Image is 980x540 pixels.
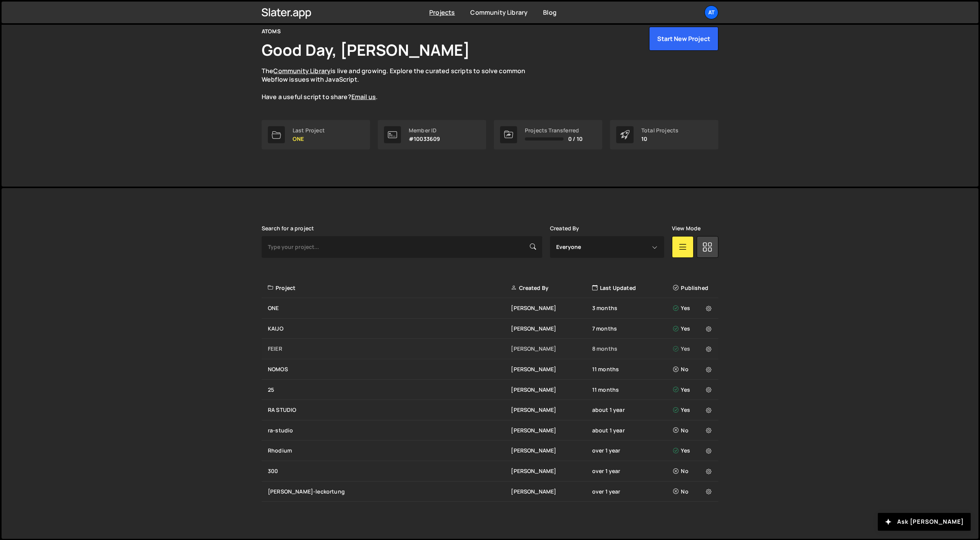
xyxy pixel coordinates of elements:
[641,127,678,134] div: Total Projects
[673,488,714,495] div: No
[511,386,592,394] div: [PERSON_NAME]
[262,67,540,101] p: The is live and growing. Explore the curated scripts to solve common Webflow issues with JavaScri...
[293,127,325,134] div: Last Project
[511,467,592,475] div: [PERSON_NAME]
[268,284,511,292] div: Project
[268,386,511,394] div: 25
[429,8,455,17] a: Projects
[268,365,511,373] div: NOMOS
[409,136,440,142] p: #10033609
[268,427,511,434] div: ra-studio
[511,427,592,434] div: [PERSON_NAME]
[672,225,701,231] label: View Mode
[673,447,714,454] div: Yes
[470,8,528,17] a: Community Library
[268,406,511,414] div: RA STUDIO
[262,400,718,420] a: RA STUDIO [PERSON_NAME] about 1 year Yes
[592,447,673,454] div: over 1 year
[511,345,592,353] div: [PERSON_NAME]
[592,284,673,292] div: Last Updated
[268,467,511,475] div: 300
[268,325,511,333] div: KAIJO
[511,447,592,454] div: [PERSON_NAME]
[592,386,673,394] div: 11 months
[592,365,673,373] div: 11 months
[592,488,673,495] div: over 1 year
[592,467,673,475] div: over 1 year
[511,284,592,292] div: Created By
[262,225,314,231] label: Search for a project
[273,67,331,75] a: Community Library
[262,380,718,400] a: 25 [PERSON_NAME] 11 months Yes
[673,325,714,333] div: Yes
[262,420,718,441] a: ra-studio [PERSON_NAME] about 1 year No
[649,27,718,51] button: Start New Project
[511,406,592,414] div: [PERSON_NAME]
[511,304,592,312] div: [PERSON_NAME]
[704,5,718,19] a: AT
[543,8,557,17] a: Blog
[592,406,673,414] div: about 1 year
[878,513,971,531] button: Ask [PERSON_NAME]
[262,319,718,339] a: KAIJO [PERSON_NAME] 7 months Yes
[262,441,718,461] a: Rhodium [PERSON_NAME] over 1 year Yes
[262,120,370,149] a: Last Project ONE
[262,339,718,359] a: FEIER [PERSON_NAME] 8 months Yes
[592,427,673,434] div: about 1 year
[568,136,583,142] span: 0 / 10
[511,325,592,333] div: [PERSON_NAME]
[673,467,714,475] div: No
[673,345,714,353] div: Yes
[268,488,511,495] div: [PERSON_NAME]-leckortung
[262,461,718,482] a: 300 [PERSON_NAME] over 1 year No
[351,93,376,101] a: Email us
[673,386,714,394] div: Yes
[673,406,714,414] div: Yes
[641,136,678,142] p: 10
[592,304,673,312] div: 3 months
[409,127,440,134] div: Member ID
[262,27,281,36] div: ATOMS
[262,298,718,319] a: ONE [PERSON_NAME] 3 months Yes
[511,365,592,373] div: [PERSON_NAME]
[262,359,718,380] a: NOMOS [PERSON_NAME] 11 months No
[673,427,714,434] div: No
[511,488,592,495] div: [PERSON_NAME]
[673,365,714,373] div: No
[592,325,673,333] div: 7 months
[268,345,511,353] div: FEIER
[525,127,583,134] div: Projects Transferred
[673,284,714,292] div: Published
[268,304,511,312] div: ONE
[592,345,673,353] div: 8 months
[550,225,579,231] label: Created By
[268,447,511,454] div: Rhodium
[262,236,542,258] input: Type your project...
[262,39,470,60] h1: Good Day, [PERSON_NAME]
[293,136,325,142] p: ONE
[262,482,718,502] a: [PERSON_NAME]-leckortung [PERSON_NAME] over 1 year No
[673,304,714,312] div: Yes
